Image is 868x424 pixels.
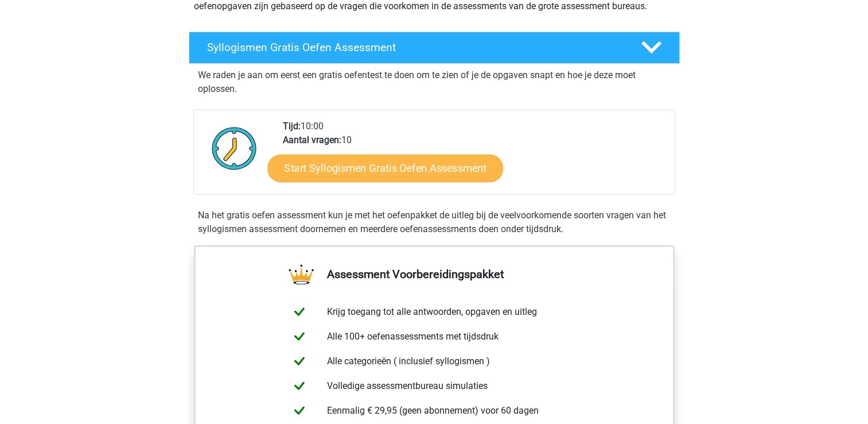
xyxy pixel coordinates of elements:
a: Syllogismen Gratis Oefen Assessment [184,32,684,64]
h4: Syllogismen Gratis Oefen Assessment [207,41,622,54]
p: We raden je aan om eerst een gratis oefentest te doen om te zien of je de opgaven snapt en hoe je... [198,68,671,96]
a: Start Syllogismen Gratis Oefen Assessment [267,154,503,182]
div: 10:00 10 [274,120,674,194]
b: Aantal vragen: [283,134,341,145]
img: Klok [205,120,263,177]
b: Tijd: [283,121,301,132]
div: Na het gratis oefen assessment kun je met het oefenpakket de uitleg bij de veelvoorkomende soorte... [193,209,675,236]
